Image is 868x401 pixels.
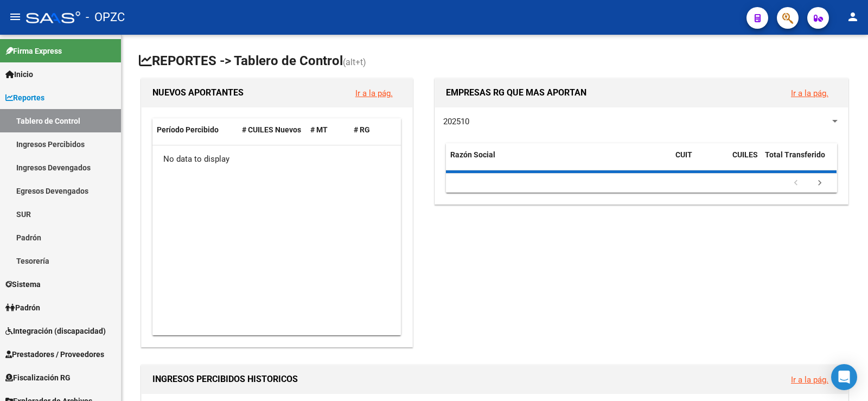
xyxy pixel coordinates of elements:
[306,118,349,142] datatable-header-cell: # MT
[343,57,366,67] span: (alt+t)
[5,92,44,104] span: Reportes
[831,364,857,390] div: Open Intercom Messenger
[675,150,692,159] span: CUIT
[671,143,728,179] datatable-header-cell: CUIT
[152,118,238,142] datatable-header-cell: Período Percibido
[728,143,761,179] datatable-header-cell: CUILES
[846,10,859,23] mat-icon: person
[5,302,40,314] span: Padrón
[5,68,33,80] span: Inicio
[791,375,828,385] a: Ir a la pág.
[786,177,806,189] a: go to previous page
[9,10,22,23] mat-icon: menu
[782,370,837,390] button: Ir a la pág.
[86,5,125,29] span: - OPZC
[354,125,370,134] span: # RG
[5,348,104,360] span: Prestadores / Proveedores
[5,45,62,57] span: Firma Express
[355,88,393,98] a: Ir a la pág.
[139,52,851,71] h1: REPORTES -> Tablero de Control
[782,83,837,103] button: Ir a la pág.
[809,177,830,189] a: go to next page
[761,143,837,179] datatable-header-cell: Total Transferido
[791,88,828,98] a: Ir a la pág.
[152,87,244,98] span: NUEVOS APORTANTES
[238,118,307,142] datatable-header-cell: # CUILES Nuevos
[765,150,825,159] span: Total Transferido
[242,125,301,134] span: # CUILES Nuevos
[450,150,495,159] span: Razón Social
[5,278,41,290] span: Sistema
[443,117,469,126] span: 202510
[349,118,393,142] datatable-header-cell: # RG
[446,87,586,98] span: EMPRESAS RG QUE MAS APORTAN
[5,325,106,337] span: Integración (discapacidad)
[152,374,298,384] span: INGRESOS PERCIBIDOS HISTORICOS
[446,143,671,179] datatable-header-cell: Razón Social
[5,372,71,384] span: Fiscalización RG
[347,83,401,103] button: Ir a la pág.
[152,145,401,173] div: No data to display
[732,150,758,159] span: CUILES
[310,125,328,134] span: # MT
[157,125,219,134] span: Período Percibido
